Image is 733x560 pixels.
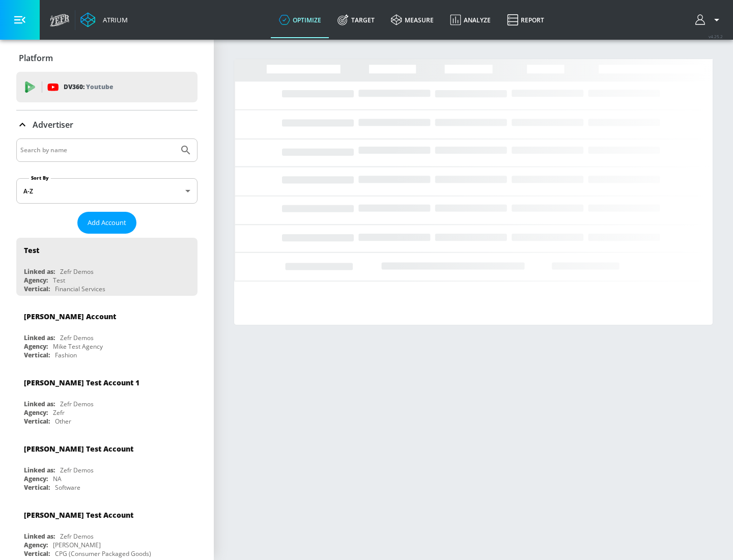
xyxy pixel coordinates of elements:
div: Agency: [24,342,48,351]
div: [PERSON_NAME] Test Account 1Linked as:Zefr DemosAgency:ZefrVertical:Other [16,370,198,428]
div: [PERSON_NAME] AccountLinked as:Zefr DemosAgency:Mike Test AgencyVertical:Fashion [16,304,198,362]
div: A-Z [16,178,198,204]
a: measure [383,2,442,38]
input: Search by name [20,144,175,157]
div: Linked as: [24,466,55,474]
div: Mike Test Agency [53,342,103,351]
div: Atrium [99,15,128,24]
div: Zefr Demos [60,466,94,474]
div: Vertical: [24,351,50,359]
span: v 4.25.2 [709,34,723,39]
p: Advertiser [33,119,73,130]
div: Fashion [55,351,77,359]
span: Add Account [88,217,126,229]
div: Linked as: [24,532,55,541]
div: CPG (Consumer Packaged Goods) [55,549,151,558]
a: Report [499,2,552,38]
div: Linked as: [24,333,55,342]
div: Software [55,483,80,492]
div: Vertical: [24,417,50,426]
div: Advertiser [16,110,198,139]
div: TestLinked as:Zefr DemosAgency:TestVertical:Financial Services [16,238,198,296]
div: [PERSON_NAME] Test Account 1 [24,378,139,387]
div: NA [53,474,62,483]
div: [PERSON_NAME] Account [24,312,116,321]
div: Zefr Demos [60,532,94,541]
p: DV360: [64,81,113,93]
a: Analyze [442,2,499,38]
div: Financial Services [55,285,105,293]
div: Linked as: [24,267,55,276]
p: Youtube [86,81,113,92]
div: Agency: [24,474,48,483]
label: Sort By [29,175,51,181]
div: Zefr Demos [60,267,94,276]
div: DV360: Youtube [16,72,198,102]
a: Atrium [80,12,128,27]
a: Target [329,2,383,38]
button: Add Account [77,212,136,234]
div: Test [53,276,65,285]
div: Agency: [24,276,48,285]
div: [PERSON_NAME] Test Account [24,444,133,454]
div: [PERSON_NAME] Test AccountLinked as:Zefr DemosAgency:NAVertical:Software [16,436,198,494]
div: Vertical: [24,285,50,293]
div: Zefr Demos [60,333,94,342]
div: Agency: [24,541,48,549]
div: Zefr [53,408,65,417]
div: Vertical: [24,483,50,492]
div: Other [55,417,71,426]
div: Zefr Demos [60,400,94,408]
div: Vertical: [24,549,50,558]
div: Agency: [24,408,48,417]
div: [PERSON_NAME] Test Account [24,510,133,520]
a: optimize [271,2,329,38]
div: Test [24,245,39,255]
div: Linked as: [24,400,55,408]
div: [PERSON_NAME] [53,541,101,549]
div: Platform [16,44,198,72]
p: Platform [19,52,53,64]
